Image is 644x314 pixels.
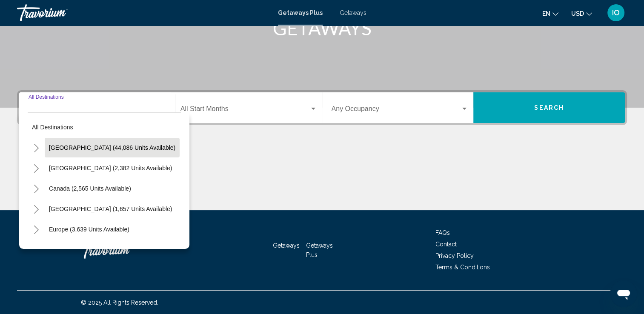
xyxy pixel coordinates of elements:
[19,92,625,123] div: Search widget
[28,200,45,217] button: Toggle Caribbean & Atlantic Islands (1,657 units available)
[273,242,300,249] a: Getaways
[81,299,158,306] span: © 2025 All Rights Reserved.
[28,117,181,137] button: All destinations
[45,199,176,219] button: [GEOGRAPHIC_DATA] (1,657 units available)
[278,9,323,16] a: Getaways Plus
[542,7,558,20] button: Change language
[612,9,620,17] span: IO
[32,124,73,131] span: All destinations
[28,160,45,177] button: Toggle Mexico (2,382 units available)
[45,220,134,239] button: Europe (3,639 units available)
[49,144,175,151] span: [GEOGRAPHIC_DATA] (44,086 units available)
[49,206,172,212] span: [GEOGRAPHIC_DATA] (1,657 units available)
[45,240,133,260] button: Australia (189 units available)
[45,179,135,198] button: Canada (2,565 units available)
[610,280,637,307] iframe: Button to launch messaging window
[571,10,584,17] span: USD
[435,264,490,271] a: Terms & Conditions
[45,158,176,178] button: [GEOGRAPHIC_DATA] (2,382 units available)
[45,138,180,157] button: [GEOGRAPHIC_DATA] (44,086 units available)
[435,229,450,236] a: FAQs
[28,241,45,258] button: Toggle Australia (189 units available)
[81,237,166,263] a: Travorium
[17,4,269,21] a: Travorium
[306,242,333,258] a: Getaways Plus
[571,7,592,20] button: Change currency
[605,4,627,22] button: User Menu
[49,226,129,233] span: Europe (3,639 units available)
[435,252,474,259] a: Privacy Policy
[435,241,457,248] a: Contact
[49,165,172,171] span: [GEOGRAPHIC_DATA] (2,382 units available)
[28,139,45,156] button: Toggle United States (44,086 units available)
[28,180,45,197] button: Toggle Canada (2,565 units available)
[49,185,131,192] span: Canada (2,565 units available)
[534,105,564,111] span: Search
[340,9,366,16] a: Getaways
[28,221,45,238] button: Toggle Europe (3,639 units available)
[473,92,625,123] button: Search
[542,10,550,17] span: en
